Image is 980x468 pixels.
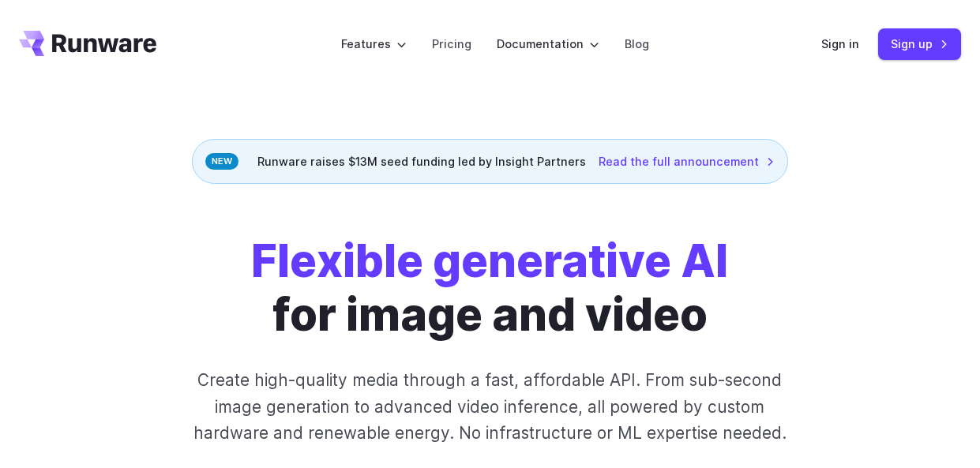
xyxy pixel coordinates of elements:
[341,35,407,53] label: Features
[192,139,788,184] div: Runware raises $13M seed funding led by Insight Partners
[497,35,599,53] label: Documentation
[189,367,792,446] p: Create high-quality media through a fast, affordable API. From sub-second image generation to adv...
[251,234,728,342] h1: for image and video
[19,31,156,56] a: Go to /
[878,28,961,59] a: Sign up
[625,35,649,53] a: Blog
[821,35,859,53] a: Sign in
[599,152,775,170] a: Read the full announcement
[432,35,471,53] a: Pricing
[251,234,728,288] strong: Flexible generative AI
